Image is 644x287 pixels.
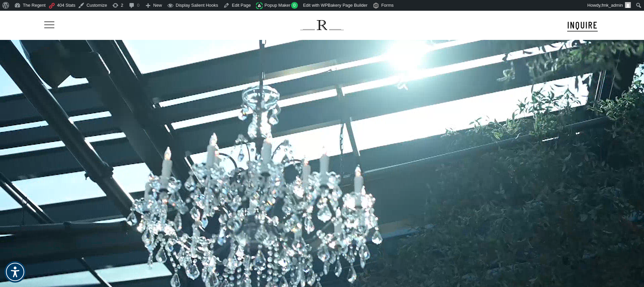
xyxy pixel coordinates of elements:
span: 0 [291,2,298,9]
img: The Regent [300,20,343,30]
div: Accessibility Menu [4,261,26,283]
span: INQUIRE [567,19,598,31]
span: fmk_admin [601,3,623,8]
a: Navigation Menu [43,22,54,29]
a: INQUIRE [567,18,598,32]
